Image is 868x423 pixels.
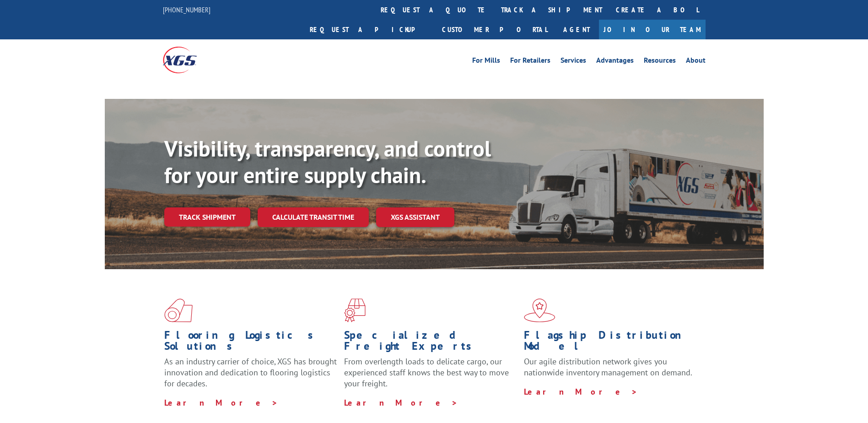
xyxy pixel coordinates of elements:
[596,57,634,67] a: Advantages
[164,207,250,227] a: Track shipment
[303,20,435,39] a: Request a pickup
[524,386,638,397] a: Learn More >
[258,207,369,227] a: Calculate transit time
[524,298,555,322] img: xgs-icon-flagship-distribution-model-red
[524,356,692,378] span: Our agile distribution network gives you nationwide inventory management on demand.
[644,57,676,67] a: Resources
[376,207,454,227] a: XGS ASSISTANT
[344,356,517,397] p: From overlength loads to delicate cargo, our experienced staff knows the best way to move your fr...
[435,20,554,39] a: Customer Portal
[164,298,193,322] img: xgs-icon-total-supply-chain-intelligence-red
[599,20,706,39] a: Join Our Team
[554,20,599,39] a: Agent
[472,57,500,67] a: For Mills
[510,57,550,67] a: For Retailers
[344,298,366,322] img: xgs-icon-focused-on-flooring-red
[164,356,337,389] span: As an industry carrier of choice, XGS has brought innovation and dedication to flooring logistics...
[524,330,697,356] h1: Flagship Distribution Model
[344,330,517,356] h1: Specialized Freight Experts
[164,397,278,408] a: Learn More >
[164,330,337,356] h1: Flooring Logistics Solutions
[163,5,210,14] a: [PHONE_NUMBER]
[164,134,491,189] b: Visibility, transparency, and control for your entire supply chain.
[344,397,458,408] a: Learn More >
[686,57,706,67] a: About
[561,57,586,67] a: Services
